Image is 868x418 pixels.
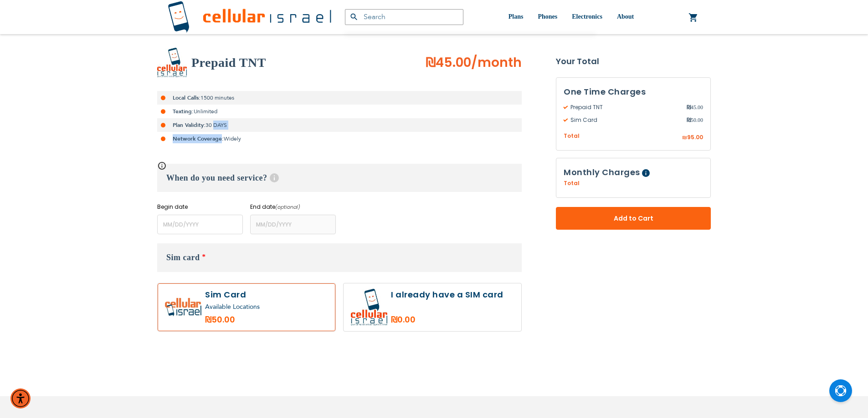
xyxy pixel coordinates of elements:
[10,388,31,408] div: Accessibility Menu
[157,164,522,192] h3: When do you need service?
[572,13,602,20] span: Electronics
[687,116,691,124] span: ₪
[564,179,580,187] span: Total
[687,133,703,141] span: 95.00
[687,103,691,111] span: ₪
[556,55,711,68] strong: Your Total
[556,207,711,230] button: Add to Cart
[564,103,687,111] span: Prepaid TNT
[173,108,194,115] strong: Texting:
[564,85,703,99] h3: One Time Charges
[682,134,687,142] span: ₪
[617,13,634,20] span: About
[471,54,522,72] span: /month
[687,116,703,124] span: 50.00
[538,13,557,20] span: Phones
[157,105,522,118] li: Unlimited
[157,118,522,132] li: 30 DAYS
[586,214,681,223] span: Add to Cart
[205,302,260,311] a: Available Locations
[564,116,687,124] span: Sim Card
[157,48,187,78] img: Prepaid TNT
[564,166,640,178] span: Monthly Charges
[687,103,703,111] span: 45.00
[173,135,224,142] strong: Network Coverage:
[157,132,522,146] li: Widely
[564,132,580,141] span: Total
[191,54,266,72] h2: Prepaid TNT
[250,203,336,211] label: End date
[168,1,331,33] img: Cellular Israel Logo
[173,121,205,129] strong: Plan Validity:
[508,13,524,20] span: Plans
[345,9,463,25] input: Search
[275,203,300,211] i: (optional)
[250,215,336,234] input: MM/DD/YYYY
[426,54,471,71] span: ₪45.00
[157,215,243,234] input: MM/DD/YYYY
[270,173,279,182] span: Help
[157,203,243,211] label: Begin date
[173,94,200,101] strong: Local Calls:
[166,253,200,262] span: Sim card
[642,169,650,177] span: Help
[157,91,522,105] li: 1500 minutes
